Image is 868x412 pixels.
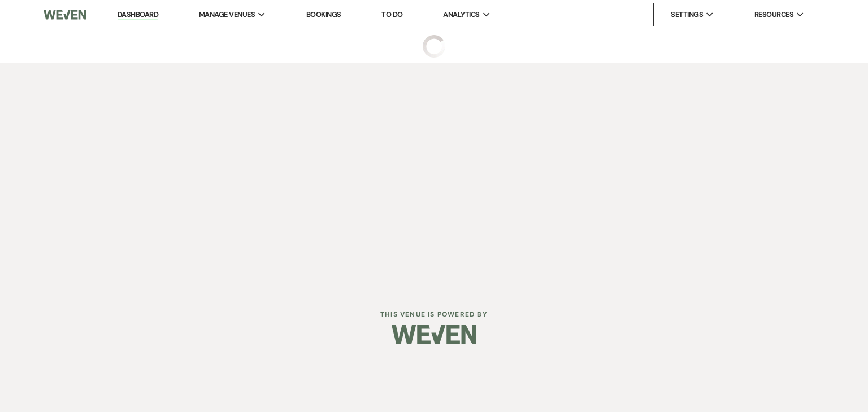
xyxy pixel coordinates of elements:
[392,315,476,354] img: Weven Logo
[754,9,793,20] span: Resources
[423,35,445,58] img: loading spinner
[306,10,341,19] a: Bookings
[381,10,402,19] a: To Do
[443,9,479,20] span: Analytics
[44,3,86,27] img: Weven Logo
[118,10,158,20] a: Dashboard
[671,9,703,20] span: Settings
[199,9,255,20] span: Manage Venues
